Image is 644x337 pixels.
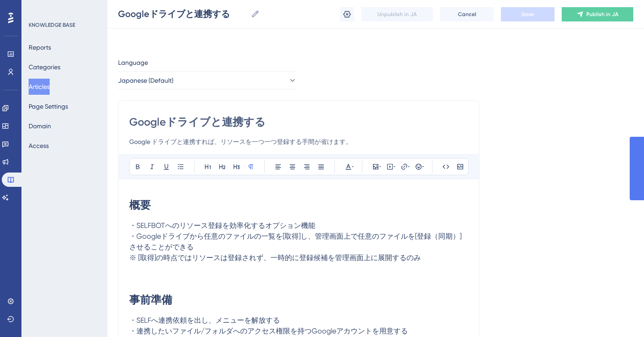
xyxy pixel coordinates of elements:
button: Articles [29,79,50,95]
button: Japanese (Default) [118,72,297,89]
button: Cancel [440,7,494,21]
input: Article Description [129,136,468,147]
span: ※ [取得]の時点ではリソースは登録されず、一時的に登録候補を管理画面上に展開するのみ [129,253,421,262]
span: Unpublish in JA [377,11,417,18]
button: Reports [29,39,51,55]
span: ・SELFへ連携依頼を出し、メニューを解放する [129,316,280,324]
button: Unpublish in JA [361,7,433,21]
button: Page Settings [29,98,68,114]
button: Publish in JA [562,7,633,21]
span: Japanese (Default) [118,75,174,86]
div: KNOWLEDGE BASE [29,21,75,29]
strong: 概要 [129,198,151,211]
span: ・連携したいファイル/フォルダへのアクセス権限を持つGoogleアカウントを用意する [129,327,408,335]
button: Save [501,7,555,21]
span: Language [118,57,148,68]
span: ・SELFBOTへのリソース登録を効率化するオプション機能 [129,221,315,230]
iframe: UserGuiding AI Assistant Launcher [606,302,633,329]
input: Article Title [129,115,468,129]
span: ・Googleドライブから任意のファイルの一覧を[取得]し、管理画面上で任意のファイルを[登録（同期）]させることができる [129,232,462,251]
button: Categories [29,59,60,75]
input: Article Name [118,8,247,20]
span: Publish in JA [586,11,619,18]
button: Domain [29,118,51,134]
button: Access [29,138,49,154]
strong: 事前準備 [129,293,172,306]
span: Cancel [458,11,476,18]
span: Save [521,11,534,18]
